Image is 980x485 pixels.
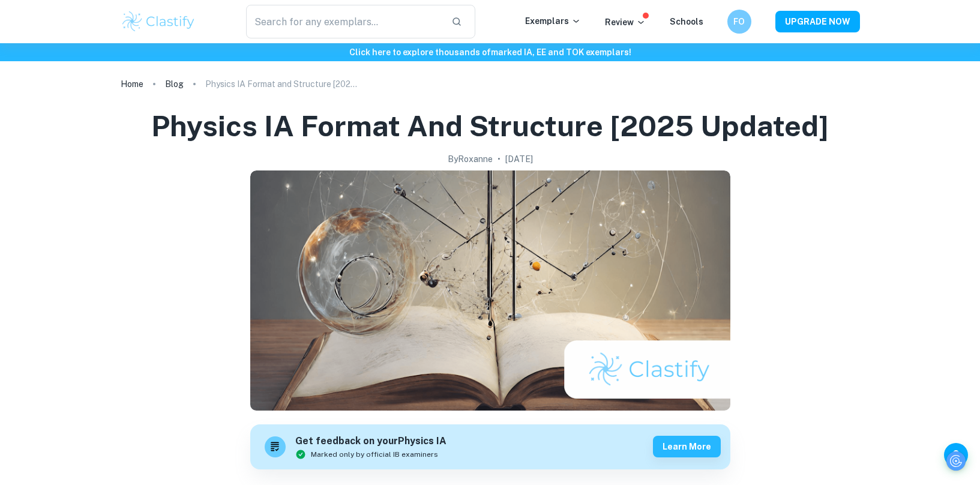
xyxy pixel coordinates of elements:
[732,15,746,28] h6: FO
[205,77,361,91] p: Physics IA Format and Structure [2025 updated]
[670,17,703,26] a: Schools
[448,152,493,166] h2: By Roxanne
[605,16,646,29] p: Review
[151,107,829,145] h1: Physics IA Format and Structure [2025 updated]
[250,170,730,411] img: Physics IA Format and Structure [2025 updated] cover image
[2,46,978,59] h6: Click here to explore thousands of marked IA, EE and TOK exemplars !
[525,14,581,28] p: Exemplars
[295,434,446,449] h6: Get feedback on your Physics IA
[944,443,968,467] button: Help and Feedback
[121,76,143,92] a: Home
[165,76,184,92] a: Blog
[653,436,721,457] button: Learn more
[727,10,751,34] button: FO
[246,5,442,38] input: Search for any exemplars...
[498,152,501,166] p: •
[121,10,197,34] img: Clastify logo
[250,424,730,469] a: Get feedback on yourPhysics IAMarked only by official IB examinersLearn more
[775,11,860,32] button: UPGRADE NOW
[311,449,438,460] span: Marked only by official IB examiners
[505,152,533,166] h2: [DATE]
